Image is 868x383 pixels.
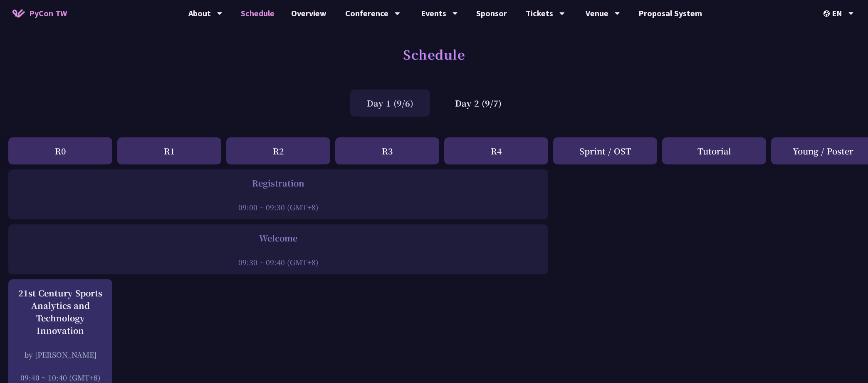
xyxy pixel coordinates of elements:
div: 21st Century Sports Analytics and Technology Innovation [12,287,108,337]
img: Home icon of PyCon TW 2025 [12,9,25,17]
div: 09:40 ~ 10:40 (GMT+8) [12,372,108,383]
div: R0 [8,137,112,164]
div: R2 [226,137,330,164]
div: R3 [335,137,439,164]
div: Sprint / OST [553,137,657,164]
div: 09:00 ~ 09:30 (GMT+8) [12,202,544,212]
h1: Schedule [403,42,465,67]
div: Welcome [12,232,544,244]
a: PyCon TW [4,3,75,24]
img: Locale Icon [823,10,832,17]
div: by [PERSON_NAME] [12,349,108,360]
div: Day 1 (9/6) [350,90,430,117]
div: Registration [12,177,544,189]
a: 21st Century Sports Analytics and Technology Innovation by [PERSON_NAME] 09:40 ~ 10:40 (GMT+8) [12,287,108,383]
div: R1 [117,137,221,164]
div: Day 2 (9/7) [438,90,518,117]
div: Tutorial [662,137,766,164]
div: R4 [444,137,548,164]
div: 09:30 ~ 09:40 (GMT+8) [12,257,544,267]
span: PyCon TW [29,7,67,20]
